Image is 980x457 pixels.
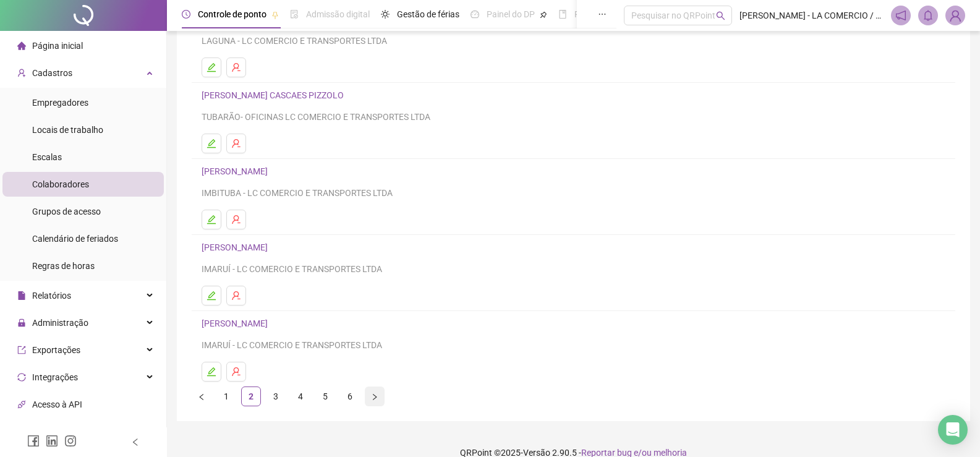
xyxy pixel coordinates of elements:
[182,10,190,19] span: clock-circle
[17,373,26,382] span: sync
[46,435,58,447] span: linkedin
[716,11,725,20] span: search
[216,387,236,406] li: 1
[202,34,945,48] div: LAGUNA - LC COMERCIO E TRANSPORTES LTDA
[371,393,378,401] span: right
[271,11,279,19] span: pushpin
[202,318,271,328] a: [PERSON_NAME]
[32,234,118,244] span: Calendário de feriados
[291,387,310,406] li: 4
[32,372,78,382] span: Integrações
[365,387,385,406] li: Próxima página
[922,10,934,21] span: bell
[198,393,205,401] span: left
[231,139,241,148] span: user-delete
[207,139,216,148] span: edit
[341,387,359,406] a: 6
[32,98,88,108] span: Empregadores
[32,427,83,437] span: Aceite de uso
[739,9,884,22] span: [PERSON_NAME] - LA COMERCIO / LC COMERCIO E TRANSPORTES
[32,41,83,51] span: Página inicial
[17,41,26,50] span: home
[231,291,241,301] span: user-delete
[32,291,71,301] span: Relatórios
[32,207,101,216] span: Grupos de acesso
[397,9,459,19] span: Gestão de férias
[198,9,266,19] span: Controle de ponto
[207,291,216,301] span: edit
[471,10,479,19] span: dashboard
[290,10,299,19] span: file-done
[17,346,26,354] span: export
[574,9,654,19] span: Folha de pagamento
[131,438,140,446] span: left
[487,9,535,19] span: Painel do DP
[32,179,89,189] span: Colaboradores
[895,10,906,21] span: notification
[202,166,271,176] a: [PERSON_NAME]
[192,387,211,406] button: left
[32,152,62,162] span: Escalas
[217,387,236,406] a: 1
[17,318,26,327] span: lock
[266,387,285,406] a: 3
[938,415,968,445] div: Open Intercom Messenger
[540,11,547,19] span: pushpin
[32,125,103,135] span: Locais de trabalho
[27,435,40,447] span: facebook
[64,435,77,447] span: instagram
[32,345,80,355] span: Exportações
[558,10,567,19] span: book
[17,291,26,300] span: file
[598,10,607,19] span: ellipsis
[202,242,271,252] a: [PERSON_NAME]
[231,62,241,72] span: user-delete
[316,387,334,406] a: 5
[231,215,241,224] span: user-delete
[381,10,390,19] span: sun
[365,387,385,406] button: right
[242,387,260,406] a: 2
[202,110,945,124] div: TUBARÃO- OFICINAS LC COMERCIO E TRANSPORTES LTDA
[32,261,95,271] span: Regras de horas
[32,318,88,328] span: Administração
[32,68,72,78] span: Cadastros
[241,387,261,406] li: 2
[306,9,370,19] span: Admissão digital
[202,262,945,276] div: IMARUÍ - LC COMERCIO E TRANSPORTES LTDA
[266,387,286,406] li: 3
[207,367,216,377] span: edit
[192,387,211,406] li: Página anterior
[207,62,216,72] span: edit
[202,338,945,352] div: IMARUÍ - LC COMERCIO E TRANSPORTES LTDA
[17,400,26,409] span: api
[946,6,965,25] img: 38830
[202,90,347,100] a: [PERSON_NAME] CASCAES PIZZOLO
[32,399,82,409] span: Acesso à API
[17,69,26,77] span: user-add
[315,387,335,406] li: 5
[340,387,360,406] li: 6
[231,367,241,377] span: user-delete
[207,215,216,224] span: edit
[291,387,310,406] a: 4
[202,186,945,200] div: IMBITUBA - LC COMERCIO E TRANSPORTES LTDA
